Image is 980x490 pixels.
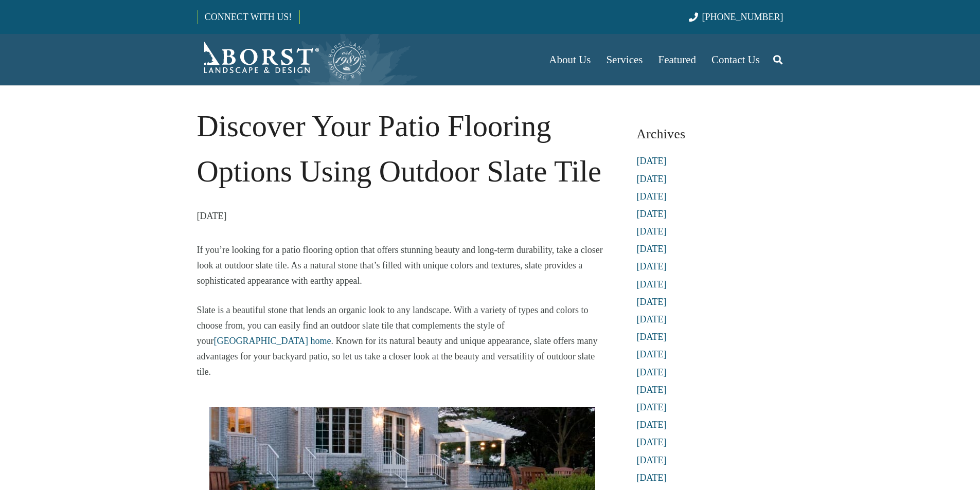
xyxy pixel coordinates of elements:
h1: Discover Your Patio Flooring Options Using Outdoor Slate Tile [197,104,608,194]
a: [DATE] [637,402,667,412]
a: Borst-Logo [197,39,368,80]
span: Services [606,53,643,66]
a: [DATE] [637,261,667,271]
h3: Archives [637,122,783,146]
span: Contact Us [711,53,760,66]
a: [DATE] [637,367,667,377]
a: [DATE] [637,385,667,395]
a: Featured [651,34,704,85]
a: About Us [541,34,598,85]
span: Featured [658,53,696,66]
a: Search [768,47,788,72]
a: [DATE] [637,174,667,184]
a: [DATE] [637,279,667,289]
a: [DATE] [637,420,667,430]
a: [DATE] [637,191,667,202]
a: [DATE] [637,156,667,166]
a: [DATE] [637,455,667,465]
span: [PHONE_NUMBER] [702,12,783,22]
p: If you’re looking for a patio flooring option that offers stunning beauty and long-term durabilit... [197,242,608,288]
p: Slate is a beautiful stone that lends an organic look to any landscape. With a variety of types a... [197,302,608,379]
a: [DATE] [637,437,667,447]
a: [DATE] [637,244,667,254]
a: [DATE] [637,209,667,219]
a: [DATE] [637,473,667,483]
a: [PHONE_NUMBER] [689,12,783,22]
a: [DATE] [637,332,667,342]
a: [GEOGRAPHIC_DATA] home [214,336,331,346]
a: Contact Us [704,34,768,85]
a: [DATE] [637,349,667,359]
a: Services [598,34,650,85]
a: [DATE] [637,314,667,324]
a: [DATE] [637,297,667,307]
time: 17 November 2016 at 10:28:19 America/New_York [197,208,227,224]
a: CONNECT WITH US! [198,5,299,29]
a: [DATE] [637,226,667,237]
span: About Us [549,53,591,66]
